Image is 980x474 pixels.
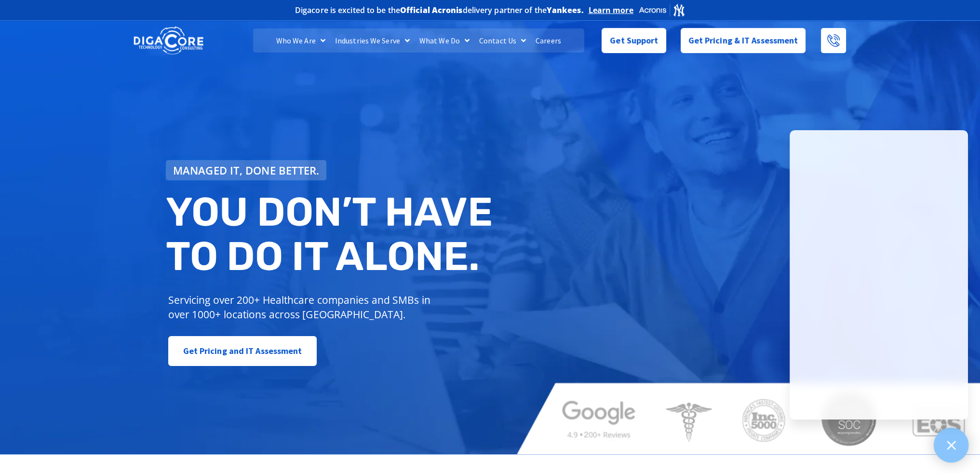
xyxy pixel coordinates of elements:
span: Get Pricing and IT Assessment [183,341,302,361]
a: Careers [531,28,566,53]
span: Managed IT, done better. [173,165,320,176]
h2: You don’t have to do IT alone. [166,190,497,278]
h2: Digacore is excited to be the delivery partner of the [295,6,584,14]
b: Yankees. [547,5,584,15]
a: What We Do [415,28,474,53]
b: Official Acronis [400,5,463,15]
a: Industries We Serve [330,28,415,53]
a: Contact Us [474,28,531,53]
a: Get Pricing & IT Assessment [681,28,806,53]
a: Learn more [589,5,633,15]
iframe: Chatgenie Messenger [790,130,968,420]
img: Acronis [638,3,685,17]
a: Who We Are [271,28,330,53]
a: Managed IT, done better. [166,160,327,180]
span: Get Support [610,31,658,50]
img: DigaCore Technology Consulting [134,26,203,56]
a: Get Pricing and IT Assessment [168,336,317,366]
span: Get Pricing & IT Assessment [688,31,798,50]
nav: Menu [253,28,584,53]
a: Get Support [602,28,666,53]
p: Servicing over 200+ Healthcare companies and SMBs in over 1000+ locations across [GEOGRAPHIC_DATA]. [168,293,438,322]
